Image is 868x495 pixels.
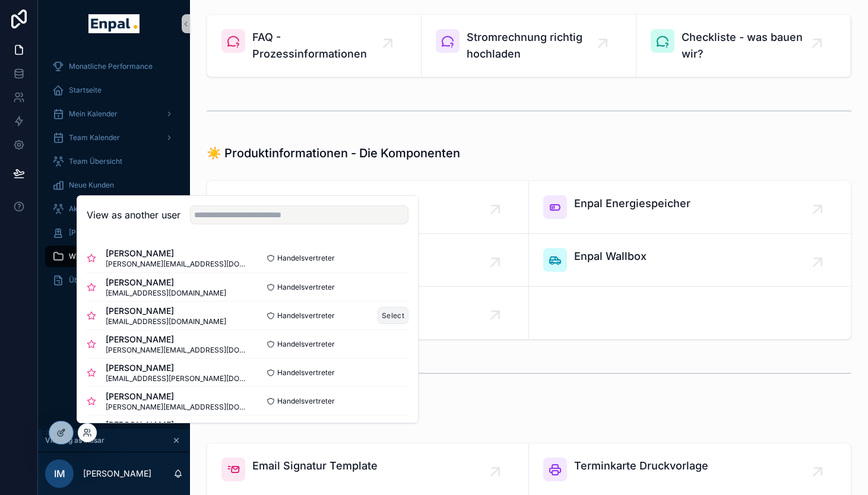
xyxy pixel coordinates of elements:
span: [PERSON_NAME][EMAIL_ADDRESS][DOMAIN_NAME] [106,402,248,412]
span: [PERSON_NAME] [106,277,226,288]
span: Mein Kalender [69,109,118,119]
span: [PERSON_NAME][EMAIL_ADDRESS][DOMAIN_NAME] [106,345,248,355]
div: scrollable content [38,47,190,306]
a: Startseite [45,80,183,101]
span: Handelsvertreter [277,253,335,263]
span: Stromrechnung richtig hochladen [467,29,602,62]
a: Team Kalender [45,127,183,148]
span: [PERSON_NAME] [106,305,226,317]
span: [EMAIL_ADDRESS][PERSON_NAME][DOMAIN_NAME] [106,374,248,383]
span: [PERSON_NAME] [106,419,226,431]
span: [EMAIL_ADDRESS][DOMAIN_NAME] [106,317,226,326]
span: Terminkarte Druckvorlage [574,458,708,474]
a: Aktive Kunden [45,198,183,220]
span: Enpal Wallbox [574,248,647,265]
span: Wissensdatenbank [69,252,132,261]
span: Startseite [69,85,102,95]
span: [PERSON_NAME] [106,247,248,259]
span: Neue Kunden [69,180,114,190]
p: [PERSON_NAME] [83,468,151,480]
span: [PERSON_NAME] [106,391,248,402]
span: Handelsvertreter [277,339,335,349]
a: Checkliste - was bauen wir? [636,15,851,77]
a: FAQ - Prozessinformationen [207,15,422,77]
span: IM [54,467,65,481]
span: Handelsvertreter [277,283,335,292]
span: Aktive Kunden [69,204,118,214]
span: Über mich [69,275,104,285]
span: Team Übersicht [69,157,122,166]
h1: ☀️ Produktinformationen - Die Komponenten [207,145,460,161]
a: Mein Kalender [45,103,183,125]
span: FAQ - Prozessinformationen [252,29,388,62]
span: Handelsvertreter [277,311,335,321]
img: App logo [88,14,139,33]
a: Stromrechnung richtig hochladen [422,15,636,77]
a: Enpal Wallbox [529,234,851,287]
span: [PERSON_NAME] [69,228,126,237]
span: [PERSON_NAME][EMAIL_ADDRESS][DOMAIN_NAME] [106,259,248,269]
a: Enpal Energiespeicher [529,181,851,234]
a: [PERSON_NAME] [45,222,183,243]
span: Team Kalender [69,133,120,142]
span: Checkliste - was bauen wir? [682,29,817,62]
button: Select [378,307,408,324]
span: [PERSON_NAME] [106,362,248,374]
a: Team Übersicht [45,151,183,172]
span: [PERSON_NAME] [106,334,248,345]
span: Email Signatur Template [252,458,378,474]
a: Wissensdatenbank [45,246,183,267]
span: Handelsvertreter [277,396,335,406]
a: Neue Kunden [45,174,183,196]
span: Monatliche Performance [69,62,153,71]
a: Enpal Solarmodule [207,181,529,234]
span: Enpal Energiespeicher [574,195,690,212]
span: [EMAIL_ADDRESS][DOMAIN_NAME] [106,288,226,298]
a: Über mich [45,269,183,291]
a: Monatliche Performance [45,56,183,77]
span: Handelsvertreter [277,368,335,377]
h2: View as another user [87,208,180,222]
